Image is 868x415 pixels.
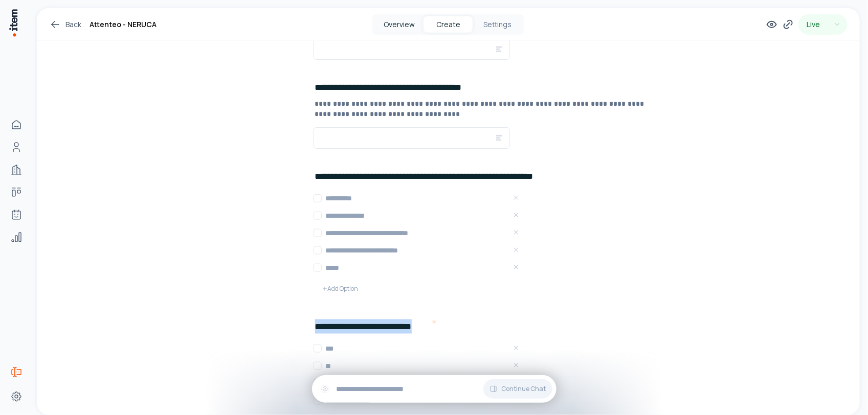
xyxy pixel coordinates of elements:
[6,137,27,157] a: People
[374,16,424,33] button: Overview
[6,386,27,407] a: Settings
[6,114,27,135] a: Home
[424,16,473,33] button: Create
[6,362,27,382] a: Forms
[6,159,27,180] a: Companies
[510,226,522,239] button: Remove Efficiency/Financial Performance
[473,16,522,33] button: Settings
[502,385,546,393] span: Continue Chat
[6,204,27,225] a: Agents
[90,18,157,31] h1: Attenteo - NERUCA
[6,227,27,247] a: Analytics
[510,209,522,221] button: Remove Task Management
[483,379,552,399] button: Continue Chat
[510,359,522,372] button: Remove No
[8,8,18,37] img: Item Brain Logo
[312,375,557,403] div: Continue Chat
[510,244,522,256] button: Remove Staff Satisfaction/Retention
[49,18,81,31] a: Back
[510,342,522,354] button: Remove Yes
[314,279,367,299] button: Add Option
[6,182,27,202] a: Deals
[510,192,522,204] button: Remove Compliance
[510,261,522,273] button: Remove Other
